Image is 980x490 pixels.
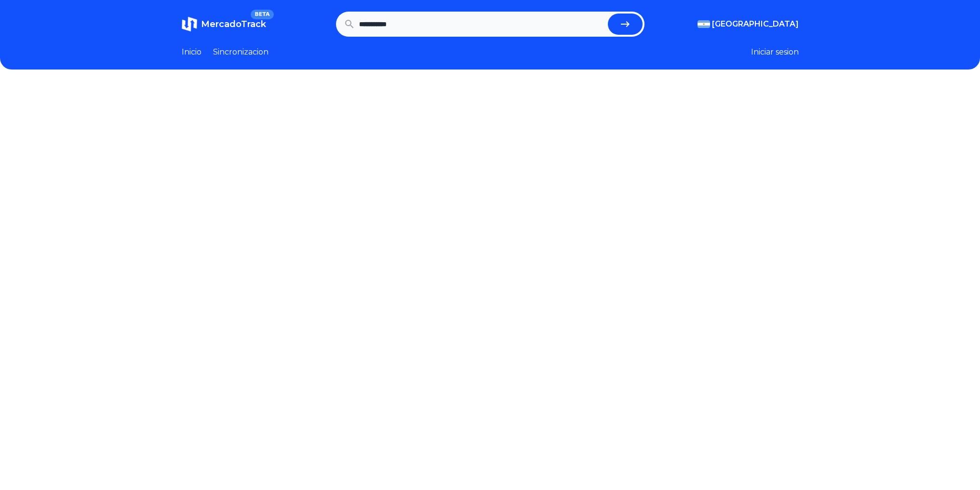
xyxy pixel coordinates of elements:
[182,16,266,32] a: MercadoTrackBETA
[213,46,268,58] a: Sincronizacion
[751,46,799,58] button: Iniciar sesion
[182,16,197,32] img: MercadoTrack
[201,19,266,29] span: MercadoTrack
[182,46,201,58] a: Inicio
[251,10,273,19] span: BETA
[712,18,799,30] span: [GEOGRAPHIC_DATA]
[698,18,799,30] button: [GEOGRAPHIC_DATA]
[698,20,710,28] img: Argentina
